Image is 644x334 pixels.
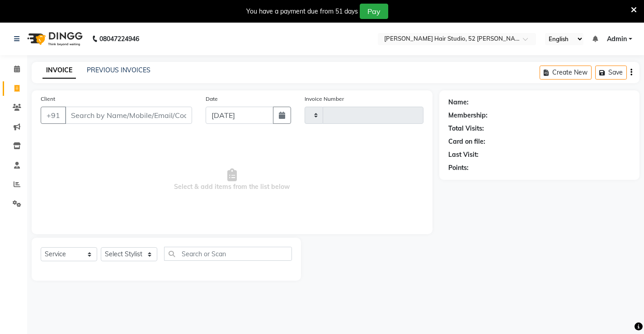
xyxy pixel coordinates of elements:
[448,111,488,120] div: Membership:
[23,26,85,52] img: logo
[206,95,218,103] label: Date
[41,107,66,124] button: +91
[41,95,55,103] label: Client
[448,150,479,160] div: Last Visit:
[448,124,484,133] div: Total Visits:
[540,66,592,80] button: Create New
[42,62,76,79] a: INVOICE
[448,137,485,146] div: Card on file:
[448,163,469,173] div: Points:
[448,98,469,107] div: Name:
[607,34,627,44] span: Admin
[164,247,292,261] input: Search or Scan
[65,107,192,124] input: Search by Name/Mobile/Email/Code
[246,7,358,16] div: You have a payment due from 51 days
[595,66,627,80] button: Save
[87,66,150,74] a: PREVIOUS INVOICES
[41,135,423,225] span: Select & add items from the list below
[305,95,344,103] label: Invoice Number
[99,26,139,52] b: 08047224946
[360,4,388,19] button: Pay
